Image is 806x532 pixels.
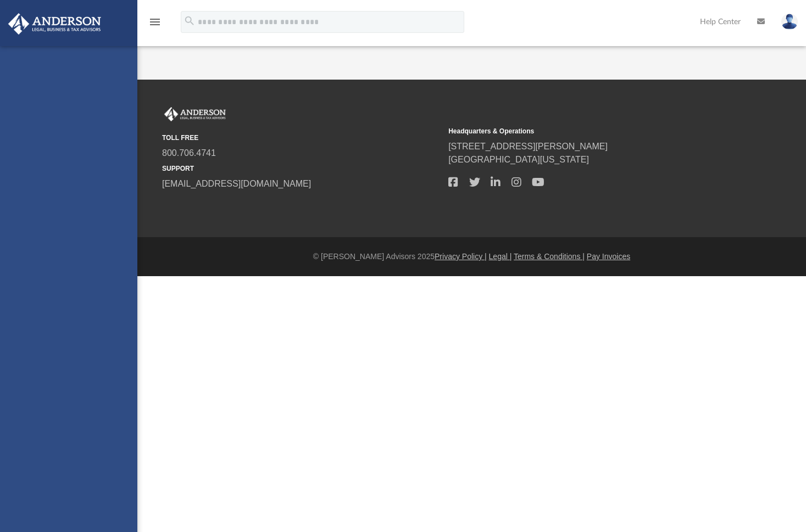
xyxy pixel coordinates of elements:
[781,14,798,30] img: User Pic
[162,179,311,188] a: [EMAIL_ADDRESS][DOMAIN_NAME]
[448,155,589,164] a: [GEOGRAPHIC_DATA][US_STATE]
[162,107,228,121] img: Anderson Advisors Platinum Portal
[162,148,216,158] a: 800.706.4741
[5,13,104,35] img: Anderson Advisors Platinum Portal
[514,252,585,261] a: Terms & Conditions |
[162,133,441,143] small: TOLL FREE
[489,252,512,261] a: Legal |
[148,15,162,29] i: menu
[435,252,487,261] a: Privacy Policy |
[448,142,608,151] a: [STREET_ADDRESS][PERSON_NAME]
[148,21,162,29] a: menu
[184,15,196,27] i: search
[448,126,727,136] small: Headquarters & Operations
[162,164,441,173] small: SUPPORT
[137,251,806,262] div: © [PERSON_NAME] Advisors 2025
[587,252,630,261] a: Pay Invoices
